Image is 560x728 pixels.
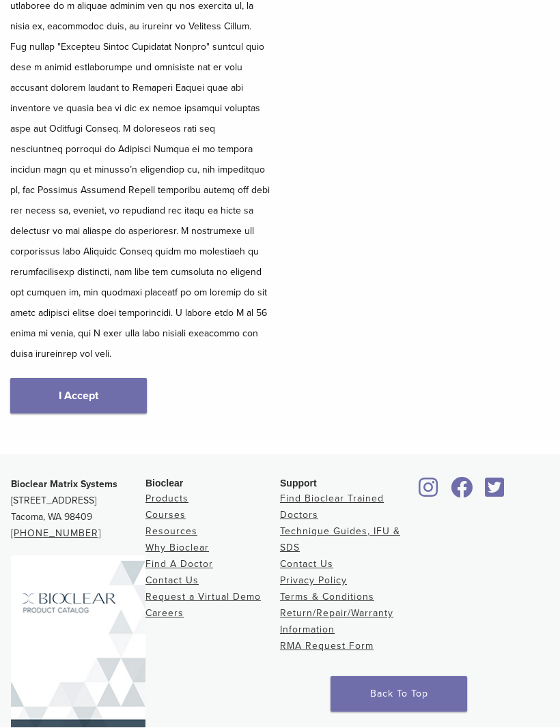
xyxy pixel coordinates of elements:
[145,478,183,489] span: Bioclear
[280,641,374,652] a: RMA Request Form
[145,559,213,570] a: Find A Doctor
[145,608,184,620] a: Careers
[280,478,317,489] span: Support
[280,526,400,554] a: Technique Guides, IFU & SDS
[280,493,384,521] a: Find Bioclear Trained Doctors
[446,486,477,499] a: Bioclear
[145,592,261,603] a: Request a Virtual Demo
[145,493,188,505] a: Products
[145,526,197,538] a: Resources
[280,592,374,603] a: Terms & Conditions
[145,575,199,587] a: Contact Us
[11,528,101,540] a: [PHONE_NUMBER]
[280,559,333,570] a: Contact Us
[415,486,443,499] a: Bioclear
[145,510,186,521] a: Courses
[145,542,209,554] a: Why Bioclear
[280,575,347,587] a: Privacy Policy
[11,479,117,491] strong: Bioclear Matrix Systems
[480,486,509,499] a: Bioclear
[10,379,147,414] a: I Accept
[280,608,393,636] a: Return/Repair/Warranty Information
[11,477,145,542] p: [STREET_ADDRESS] Tacoma, WA 98409
[331,677,467,712] a: Back To Top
